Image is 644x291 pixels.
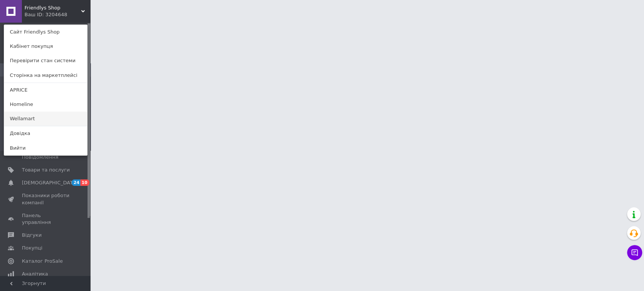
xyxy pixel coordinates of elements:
span: [DEMOGRAPHIC_DATA] [22,179,78,186]
span: Панель управління [22,212,70,226]
span: Каталог ProSale [22,258,63,265]
span: Товари та послуги [22,167,70,173]
div: Ваш ID: 3204648 [25,11,56,18]
span: Покупці [22,245,42,251]
a: Довідка [4,126,87,141]
a: Сторінка на маркетплейсі [4,68,87,83]
a: Кабінет покупця [4,39,87,54]
a: Сайт Friendlys Shop [4,25,87,39]
span: Аналітика [22,271,48,277]
a: APRICE [4,83,87,97]
span: Повідомлення [22,154,58,161]
a: Homeline [4,97,87,112]
button: Чат з покупцем [627,245,642,260]
span: Показники роботи компанії [22,192,70,206]
a: Перевірити стан системи [4,54,87,68]
a: Вийти [4,141,87,155]
a: Wellamart [4,112,87,126]
span: Відгуки [22,232,41,239]
span: Friendlys Shop [25,5,81,11]
span: 24 [72,179,80,186]
span: 10 [80,179,89,186]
